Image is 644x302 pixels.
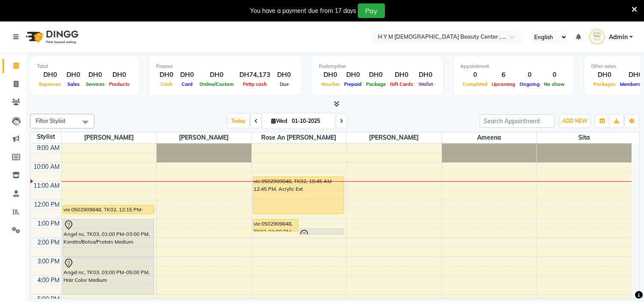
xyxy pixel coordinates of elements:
[37,70,63,80] div: DH0
[63,205,154,214] div: vie 0502909848, TK02, 12:15 PM-12:45 PM, Hair Trim
[480,114,555,128] input: Search Appointment
[36,117,66,124] span: Filter Stylist
[177,70,197,80] div: DH0
[250,6,356,15] div: You have a payment due from 17 days
[490,81,517,87] span: Upcoming
[179,81,195,87] span: Card
[591,70,618,80] div: DH0
[156,70,177,80] div: DH0
[347,132,441,143] span: [PERSON_NAME]
[460,63,567,70] div: Appointment
[388,81,415,87] span: Gift Cards
[36,238,61,247] div: 2:00 PM
[62,132,157,143] span: [PERSON_NAME]
[388,70,415,80] div: DH0
[342,81,364,87] span: Prepaid
[107,81,132,87] span: Products
[542,70,567,80] div: 0
[158,81,175,87] span: Cash
[590,29,605,44] img: Admin
[517,81,542,87] span: Ongoing
[319,63,436,70] div: Redemption
[241,81,269,87] span: Petty cash
[252,132,347,143] span: Rose An [PERSON_NAME]
[197,81,236,87] span: Online/Custom
[36,276,61,285] div: 4:00 PM
[517,70,542,80] div: 0
[342,70,364,80] div: DH0
[36,257,61,266] div: 3:00 PM
[37,63,132,70] div: Total
[37,81,63,87] span: Expenses
[319,81,342,87] span: Voucher
[197,70,236,80] div: DH0
[30,132,61,141] div: Stylist
[299,229,344,234] div: isabela 0507703937, TK01, 01:30 PM-01:50 PM, C-Pedicure
[319,70,342,80] div: DH0
[107,70,132,80] div: DH0
[63,220,154,256] div: Angel nc, TK03, 01:00 PM-03:00 PM, Keratin/Botox/Protein Medium
[32,181,61,190] div: 11:00 AM
[490,70,517,80] div: 6
[460,81,490,87] span: Completed
[84,81,107,87] span: Services
[542,81,567,87] span: No show
[416,81,435,87] span: Wallet
[36,219,61,228] div: 1:00 PM
[591,81,618,87] span: Packages
[460,70,490,80] div: 0
[537,132,632,143] span: sita
[157,132,251,143] span: [PERSON_NAME]
[32,200,61,209] div: 12:00 PM
[364,70,388,80] div: DH0
[358,3,385,18] button: Pay
[32,162,61,171] div: 10:00 AM
[560,115,590,127] button: ADD NEW
[269,118,289,124] span: Wed
[35,143,61,153] div: 9:00 AM
[63,70,84,80] div: DH0
[236,70,274,80] div: DH74,173
[562,118,587,124] span: ADD NEW
[228,114,249,128] span: Today
[22,25,81,49] img: logo
[253,220,298,231] div: vie 0502909848, TK02, 01:00 PM-01:40 PM, classic eyelash
[289,115,332,128] input: 2025-10-01
[415,70,436,80] div: DH0
[253,177,344,214] div: vie 0502909848, TK02, 10:45 AM-12:45 PM, Acrylic Ext
[63,258,154,294] div: Angel nc, TK03, 03:00 PM-05:00 PM, Hair Color Medium
[442,132,537,143] span: ameena
[609,33,628,42] span: Admin
[65,81,82,87] span: Sales
[156,63,294,70] div: Finance
[274,70,294,80] div: DH0
[364,81,388,87] span: Package
[278,81,291,87] span: Due
[84,70,107,80] div: DH0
